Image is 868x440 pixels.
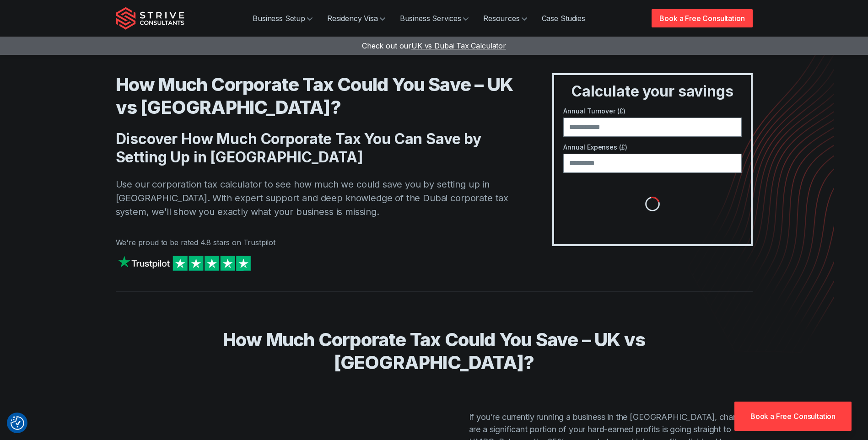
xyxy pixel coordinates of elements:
[116,130,516,166] h2: Discover How Much Corporate Tax You Can Save by Setting Up in [GEOGRAPHIC_DATA]
[116,177,516,219] p: Use our corporation tax calculator to see how much we could save you by setting up in [GEOGRAPHIC...
[11,416,24,430] button: Consent Preferences
[116,73,516,119] h1: How Much Corporate Tax Could You Save – UK vs [GEOGRAPHIC_DATA]?
[563,142,741,152] label: Annual Expenses (£)
[734,402,852,431] a: Book a Free Consultation
[652,9,752,27] a: Book a Free Consultation
[116,237,516,248] p: We're proud to be rated 4.8 stars on Trustpilot
[11,416,24,430] img: Revisit consent button
[116,253,253,273] img: Strive on Trustpilot
[558,82,747,101] h3: Calculate your savings
[141,328,727,374] h2: How Much Corporate Tax Could You Save – UK vs [GEOGRAPHIC_DATA]?
[411,41,506,50] span: UK vs Dubai Tax Calculator
[393,9,476,27] a: Business Services
[116,7,184,30] img: Strive Consultants
[245,9,320,27] a: Business Setup
[362,41,506,50] a: Check out ourUK vs Dubai Tax Calculator
[476,9,534,27] a: Resources
[534,9,593,27] a: Case Studies
[320,9,393,27] a: Residency Visa
[563,106,741,116] label: Annual Turnover (£)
